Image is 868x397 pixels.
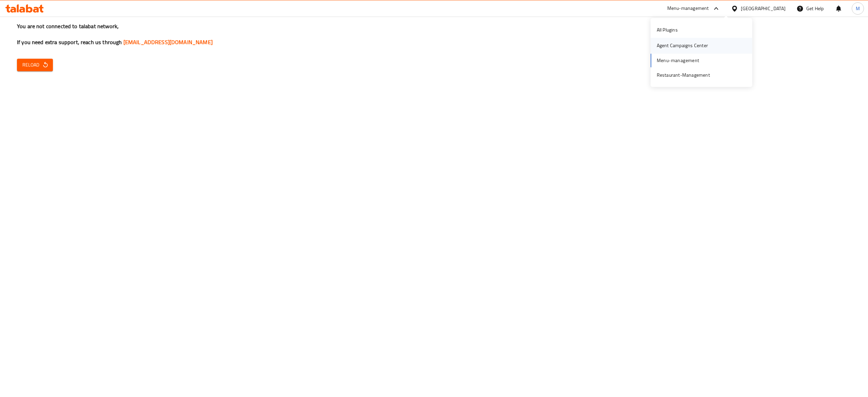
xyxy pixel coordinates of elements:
[17,59,53,71] button: Reload
[657,42,708,50] div: Agent Campaigns Center
[657,71,710,79] div: Restaurant-Management
[22,61,47,69] span: Reload
[123,37,213,47] a: [EMAIL_ADDRESS][DOMAIN_NAME]
[657,26,678,34] div: All Plugins
[17,22,851,46] h3: You are not connected to talabat network, If you need extra support, reach us through
[856,5,860,12] span: M
[667,4,709,13] div: Menu-management
[741,5,786,12] div: [GEOGRAPHIC_DATA]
